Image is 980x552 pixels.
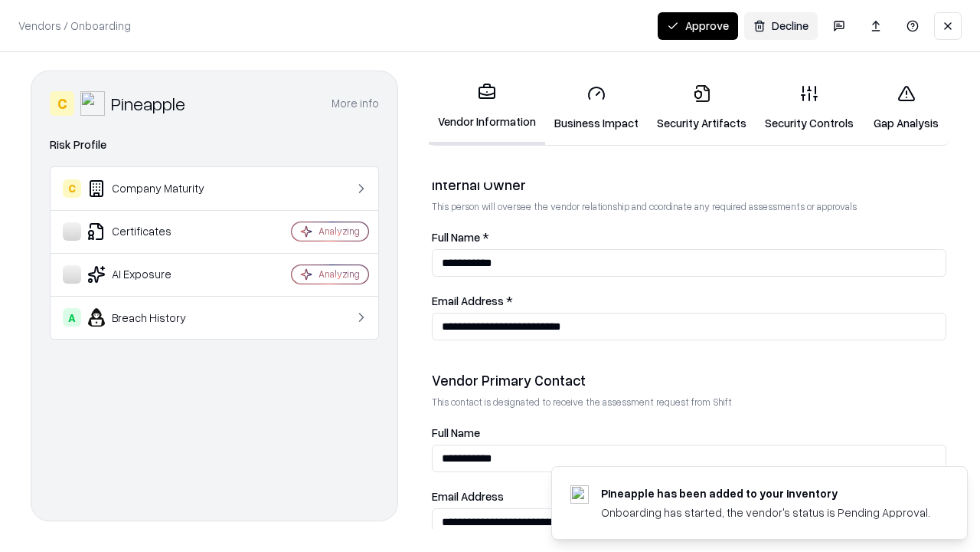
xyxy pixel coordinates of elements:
[18,18,131,34] p: Vendors / Onboarding
[545,72,648,143] a: Business Impact
[432,491,946,502] label: Email Address
[570,485,589,504] img: pineappleenergy.com
[318,225,360,238] div: Analyzing
[432,371,946,389] div: Vendor Primary Contact
[50,136,379,154] div: Risk Profile
[63,179,81,198] div: C
[63,179,246,198] div: Company Maturity
[63,265,246,284] div: AI Exposure
[863,72,949,143] a: Gap Analysis
[756,72,863,143] a: Security Controls
[80,91,105,116] img: Pineapple
[332,90,379,117] button: More info
[318,268,360,281] div: Analyzing
[432,200,946,213] p: This person will oversee the vendor relationship and coordinate any required assessments or appro...
[658,12,738,40] button: Approve
[111,91,185,116] div: Pineapple
[63,222,246,241] div: Certificates
[429,71,545,145] a: Vendor Information
[432,176,946,194] div: Internal Owner
[601,485,930,501] div: Pineapple has been added to your inventory
[63,308,246,327] div: Breach History
[432,232,946,243] label: Full Name *
[63,308,81,327] div: A
[50,91,74,116] div: C
[432,427,946,439] label: Full Name
[432,295,946,307] label: Email Address *
[648,72,756,143] a: Security Artifacts
[601,504,930,521] div: Onboarding has started, the vendor's status is Pending Approval.
[432,396,946,409] p: This contact is designated to receive the assessment request from Shift
[744,12,818,40] button: Decline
